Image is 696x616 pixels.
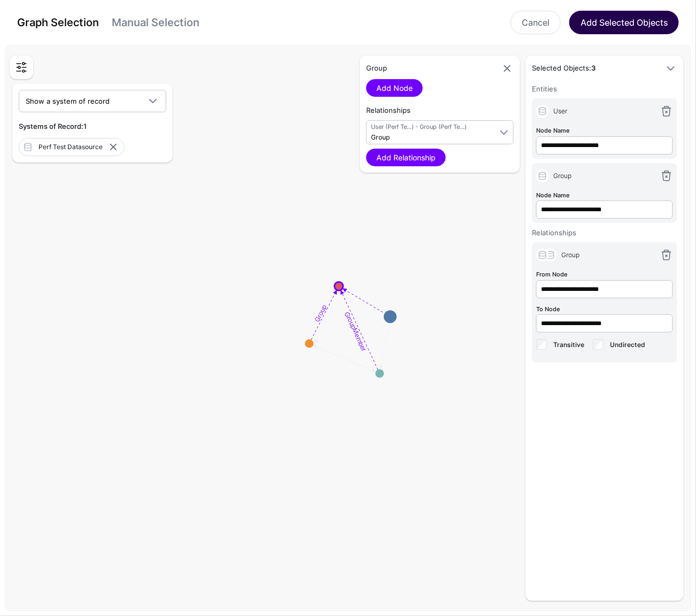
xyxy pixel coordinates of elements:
[366,79,423,97] a: Add Node
[536,126,570,135] label: Node Name
[366,63,497,74] h5: Group
[557,250,656,260] div: Group
[532,83,677,94] h6: Entities
[511,11,561,34] a: Cancel
[553,107,567,115] span: User
[17,16,99,29] a: Graph Selection
[591,64,596,72] strong: 3
[553,172,571,180] span: Group
[536,305,560,314] label: To Node
[371,133,390,141] span: Group
[313,303,328,323] textpath: Group
[19,121,166,132] h5: Systems of Record:
[569,11,679,34] button: Add Selected Objects
[532,227,677,238] h6: Relationships
[610,341,645,349] span: Undirected
[83,122,87,130] strong: 1
[38,142,107,152] div: Perf Test Datasource
[371,122,491,132] span: User (Perf Te...) - Group (Perf Te...)
[536,191,570,200] label: Node Name
[366,149,446,166] a: Add Relationship
[26,97,110,105] span: Show a system of record
[532,63,656,74] h5: Selected Objects:
[112,16,199,29] a: Manual Selection
[536,270,568,279] label: From Node
[553,341,584,349] span: Transitive
[343,311,369,353] textpath: GroupMember
[366,105,514,116] h5: Relationships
